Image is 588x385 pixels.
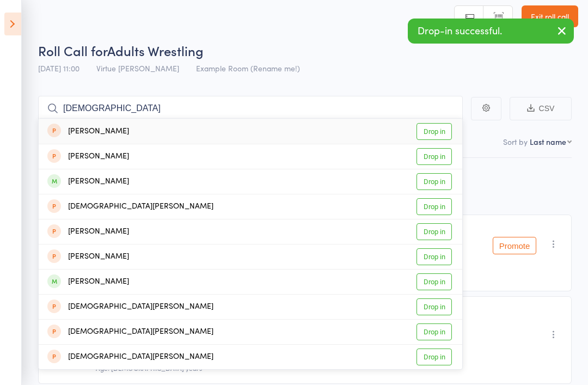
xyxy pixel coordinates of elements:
[416,223,452,240] a: Drop in
[416,323,452,340] a: Drop in
[416,273,452,290] a: Drop in
[510,97,572,120] button: CSV
[416,298,452,315] a: Drop in
[503,136,528,147] label: Sort by
[107,41,204,59] span: Adults Wrestling
[416,148,452,165] a: Drop in
[96,63,179,74] span: Virtue [PERSON_NAME]
[47,351,213,363] div: [DEMOGRAPHIC_DATA][PERSON_NAME]
[38,41,107,59] span: Roll Call for
[38,96,463,121] input: Search by name
[47,125,129,138] div: [PERSON_NAME]
[196,63,300,74] span: Example Room (Rename me!)
[416,248,452,265] a: Drop in
[522,5,578,27] a: Exit roll call
[493,237,536,254] button: Promote
[530,136,566,147] div: Last name
[408,19,574,44] div: Drop-in successful.
[47,175,129,188] div: [PERSON_NAME]
[47,250,129,263] div: [PERSON_NAME]
[47,225,129,238] div: [PERSON_NAME]
[47,301,213,313] div: [DEMOGRAPHIC_DATA][PERSON_NAME]
[416,123,452,140] a: Drop in
[47,200,213,213] div: [DEMOGRAPHIC_DATA][PERSON_NAME]
[416,173,452,190] a: Drop in
[47,150,129,163] div: [PERSON_NAME]
[416,349,452,365] a: Drop in
[47,276,129,288] div: [PERSON_NAME]
[416,198,452,215] a: Drop in
[47,326,213,338] div: [DEMOGRAPHIC_DATA][PERSON_NAME]
[38,63,79,74] span: [DATE] 11:00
